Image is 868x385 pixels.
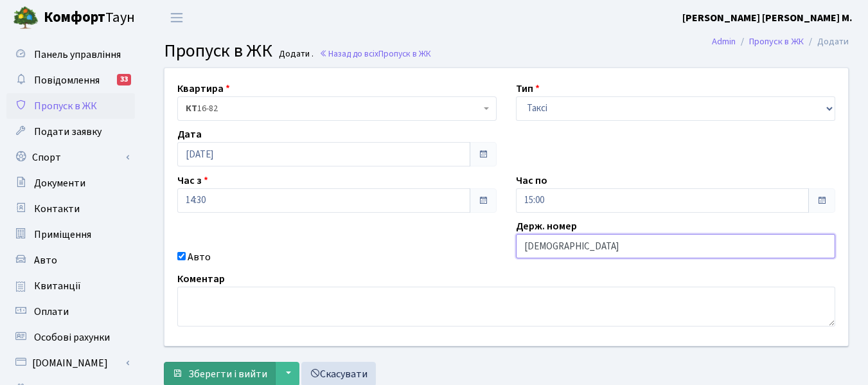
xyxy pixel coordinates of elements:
[6,325,135,350] a: Особові рахунки
[34,253,57,267] span: Авто
[6,170,135,196] a: Документи
[177,81,230,96] label: Квартира
[34,279,81,293] span: Квитанції
[34,330,110,345] span: Особові рахунки
[6,247,135,273] a: Авто
[6,299,135,325] a: Оплати
[177,96,497,121] span: <b>КТ</b>&nbsp;&nbsp;&nbsp;&nbsp;16-82
[276,49,314,60] small: Додати .
[6,222,135,247] a: Приміщення
[44,7,135,29] span: Таун
[804,35,849,49] li: Додати
[516,81,540,96] label: Тип
[44,7,105,28] b: Комфорт
[164,38,272,64] span: Пропуск в ЖК
[117,74,131,85] div: 33
[186,102,197,115] b: КТ
[712,35,736,48] a: Admin
[34,73,100,87] span: Повідомлення
[188,367,267,381] span: Зберегти і вийти
[682,10,853,26] a: [PERSON_NAME] [PERSON_NAME] М.
[34,48,121,62] span: Панель управління
[34,99,97,113] span: Пропуск в ЖК
[6,93,135,119] a: Пропуск в ЖК
[6,350,135,376] a: [DOMAIN_NAME]
[749,35,804,48] a: Пропуск в ЖК
[13,5,39,31] img: logo.png
[516,234,835,258] input: AA0001AA
[34,176,85,190] span: Документи
[177,271,225,287] label: Коментар
[6,119,135,145] a: Подати заявку
[693,28,868,55] nav: breadcrumb
[682,11,853,25] b: [PERSON_NAME] [PERSON_NAME] М.
[188,249,211,265] label: Авто
[6,273,135,299] a: Квитанції
[34,228,91,242] span: Приміщення
[6,67,135,93] a: Повідомлення33
[6,196,135,222] a: Контакти
[516,219,577,234] label: Держ. номер
[34,202,80,216] span: Контакти
[34,125,102,139] span: Подати заявку
[516,173,547,188] label: Час по
[161,7,193,28] button: Переключити навігацію
[186,102,481,115] span: <b>КТ</b>&nbsp;&nbsp;&nbsp;&nbsp;16-82
[177,173,208,188] label: Час з
[6,42,135,67] a: Панель управління
[319,48,431,60] a: Назад до всіхПропуск в ЖК
[177,127,202,142] label: Дата
[6,145,135,170] a: Спорт
[34,305,69,319] span: Оплати
[378,48,431,60] span: Пропуск в ЖК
